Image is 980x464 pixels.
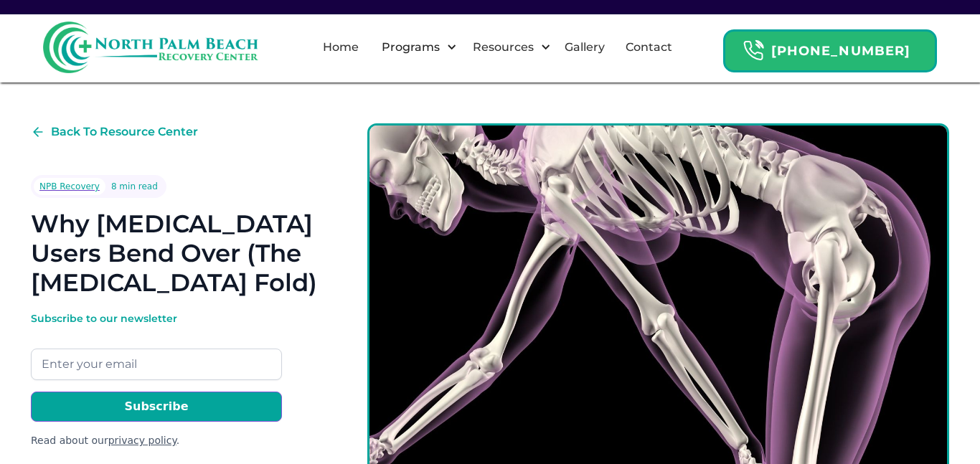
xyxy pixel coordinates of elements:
[108,435,176,446] a: privacy policy
[31,433,282,448] div: Read about our .
[51,123,198,141] div: Back To Resource Center
[461,24,555,70] div: Resources
[723,22,937,72] a: Header Calendar Icons[PHONE_NUMBER]
[556,24,613,70] a: Gallery
[111,179,158,194] div: 8 min read
[743,39,764,62] img: Header Calendar Icons
[31,123,198,141] a: Back To Resource Center
[369,24,461,70] div: Programs
[771,43,910,59] strong: [PHONE_NUMBER]
[34,178,105,195] a: NPB Recovery
[31,209,321,297] h1: Why [MEDICAL_DATA] Users Bend Over (The [MEDICAL_DATA] Fold)
[39,179,100,194] div: NPB Recovery
[469,39,537,56] div: Resources
[314,24,367,70] a: Home
[31,311,282,326] div: Subscribe to our newsletter
[617,24,681,70] a: Contact
[378,39,443,56] div: Programs
[31,311,282,448] form: Email Form
[31,349,282,380] input: Enter your email
[31,392,282,422] input: Subscribe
